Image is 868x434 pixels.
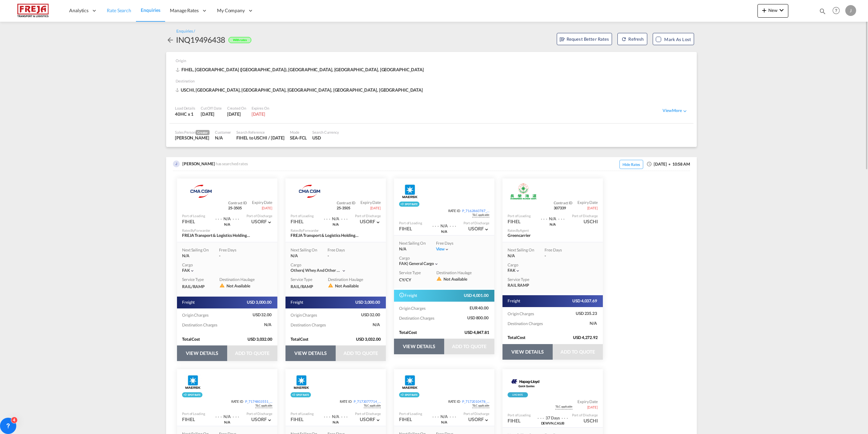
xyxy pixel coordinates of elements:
img: qYlvNQAAAAZJREFUAwBcIFVMt1I5PgAAAABJRU5ErkJggg== [173,161,180,167]
div: Service Type [182,277,209,283]
div: INQ19496438 [176,34,225,45]
span: Destination Charges [399,316,435,321]
span: My Company [217,7,245,14]
div: . . . [215,410,222,420]
span: USD 3,000.00 [355,300,381,305]
span: NA [590,321,598,326]
div: Customer [215,130,231,135]
span: 25-3505 [228,205,247,210]
div: N/A [215,135,231,141]
div: P_7172010478_P01dul07n [462,399,489,404]
div: . . . [558,212,565,222]
span: Expiry Date [577,399,598,405]
div: . . . [537,411,544,421]
div: 12 Nov 2025 [252,111,269,117]
div: via Port Not Available [537,222,568,226]
div: - [545,253,572,259]
div: FREJA Transport & Logistics Holding A/S [182,233,250,239]
span: Creator [196,130,210,135]
span: USD 4,272.92 [573,335,603,341]
div: . . . [450,410,456,420]
div: Destination [176,78,691,87]
span: | [303,268,304,273]
div: Rollable available [182,392,202,397]
div: USORF [360,416,381,423]
div: 307339 [554,200,577,211]
span: Freight [399,292,418,299]
div: FIHEL [291,416,303,423]
div: USD [312,135,339,141]
span: [DATE] [262,206,272,210]
img: CMA CGM [293,183,327,200]
span: USD 3,000.00 [247,300,272,305]
span: Expiry Date [577,200,598,206]
span: RATE ID [231,399,245,404]
div: Rates By [291,228,319,233]
div: Search Reference [236,130,284,135]
div: FIHEL [399,416,412,423]
div: Rollable available [399,392,419,397]
div: Total Cost [182,337,237,342]
span: USD 4,037.69 [572,298,598,304]
span: Origin Charges [182,313,209,318]
span: FAK [399,261,409,266]
div: via Port Not Available [429,229,459,233]
div: Free Days [219,247,246,253]
div: . . . [324,410,331,420]
button: ADD TO QUOTE [227,345,277,361]
span: Get Guaranteed Slot UponBooking Confirmation [364,404,381,408]
div: Cargo [291,262,381,268]
span: Port of Discharge USORF Port of Destination USCHI [267,219,272,224]
div: Port of Loading [508,413,531,417]
span: RAIL/RAMP [182,284,205,290]
div: Load Details [175,106,195,111]
md-icon: Spot Rates are dynamic &can fluctuate with time [399,292,405,298]
button: VIEW DETAILS [285,345,336,361]
div: . . . [233,212,239,222]
div: . . . [450,219,456,229]
span: Expiry Date [360,200,381,206]
span: New [760,7,786,13]
div: Port of Loading [182,213,205,218]
span: Freight [508,298,521,304]
div: N/A [508,253,534,259]
img: Maersk Spot [401,374,418,391]
div: Cargo [508,262,598,268]
span: 25-3505 [337,205,355,210]
span: USCHI, [GEOGRAPHIC_DATA], [GEOGRAPHIC_DATA], [GEOGRAPHIC_DATA], [GEOGRAPHIC_DATA], [GEOGRAPHIC_DATA] [176,87,425,93]
span: 307339 [554,205,572,210]
div: Service Type [291,277,318,283]
span: Request Better Rates [560,36,609,42]
span: Expiry Date [252,200,272,206]
span: USD 3,032.00 [356,337,386,342]
md-icon: icon-clock [647,161,652,167]
div: Port of Loading [182,411,205,416]
div: Port of Discharge [355,411,381,416]
img: rpa-live-rate.png [508,392,528,397]
div: USORF [468,416,489,423]
span: Origin Charges [399,306,426,311]
div: FIHEL, [GEOGRAPHIC_DATA] ([GEOGRAPHIC_DATA]), [GEOGRAPHIC_DATA], [GEOGRAPHIC_DATA], [GEOGRAPHIC_D... [176,67,426,73]
span: Port of Discharge USORF Port of Destination USCHI [375,219,381,224]
span: USD 32.00 [361,312,381,318]
img: Spot_rate_rollable_v2.png [182,392,202,397]
span: RATE ID [448,208,462,213]
div: Sales Person [175,130,210,135]
div: View Moreicon-chevron-down [663,108,688,114]
div: Total Cost [508,335,563,341]
span: [DATE] [370,206,381,210]
md-icon: icon-chevron-down [484,417,489,423]
button: assets/icons/custom/RBR.svgRequest Better Rates [557,33,612,45]
span: Port of Discharge USORF Port of Destination USCHI [375,416,381,422]
div: icon-arrow-left [166,34,176,45]
div: With rates [229,37,251,43]
div: Transit Time Not Available [222,410,233,420]
div: Service Type [508,277,535,283]
img: 586607c025bf11f083711d99603023e7.png [10,3,56,18]
div: Port of Discharge [572,213,598,218]
div: icon-magnify [819,7,826,18]
span: Help [830,5,842,16]
span: RAIL/RAMP [291,284,313,290]
span: Destination Charges [508,321,544,326]
md-icon: icon-chevron-down [375,417,381,423]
